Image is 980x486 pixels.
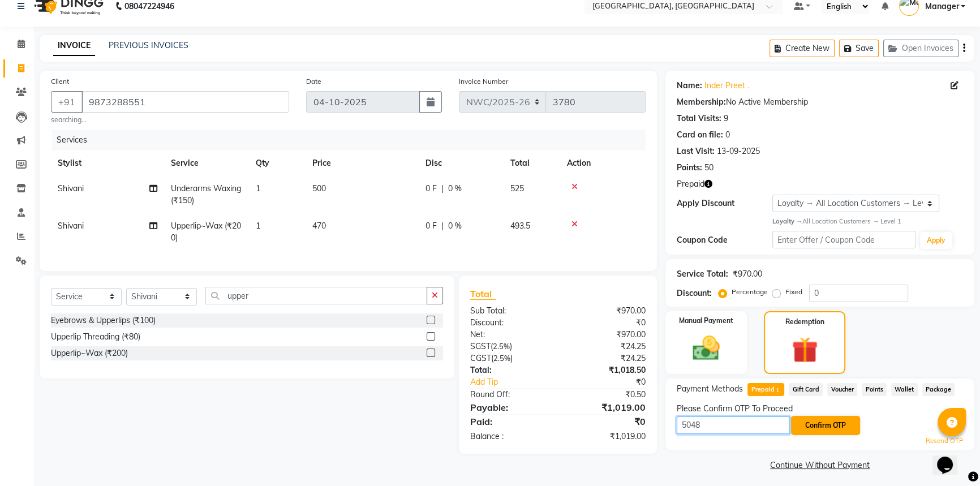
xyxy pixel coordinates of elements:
[448,220,462,232] span: 0 %
[81,91,289,113] input: Search by Name/Mobile/Email/Code
[785,317,824,327] label: Redemption
[504,150,560,176] th: Total
[109,40,188,50] a: PREVIOUS INVOICES
[470,288,496,300] span: Total
[558,305,654,317] div: ₹970.00
[171,221,241,243] span: Upperlip~Wax (₹200)
[256,221,260,231] span: 1
[785,287,802,297] label: Fixed
[574,376,654,388] div: ₹0
[462,341,558,352] div: ( )
[791,416,860,435] button: Confirm OTP
[677,403,963,415] div: Please Confirm OTP To Proceed
[926,436,963,446] a: Resend OTP
[462,376,574,388] a: Add Tip
[462,431,558,442] div: Balance :
[493,342,510,351] span: 2.5%
[462,389,558,401] div: Round Off:
[558,415,654,428] div: ₹0
[891,383,918,396] span: Wallet
[510,221,530,231] span: 493.5
[58,183,84,193] span: Shivani
[462,364,558,376] div: Total:
[704,80,749,92] a: Inder Preet .
[932,441,969,475] iframe: chat widget
[668,459,972,471] a: Continue Without Payment
[733,268,762,280] div: ₹970.00
[51,150,164,176] th: Stylist
[677,268,728,280] div: Service Total:
[58,221,84,231] span: Shivani
[51,331,140,343] div: Upperlip Threading (₹80)
[441,220,444,232] span: |
[684,333,728,364] img: _cash.svg
[164,150,249,176] th: Service
[925,1,958,12] span: Manager
[462,329,558,341] div: Net:
[789,383,823,396] span: Gift Card
[171,183,241,205] span: Underarms Waxing (₹150)
[770,40,835,57] button: Create New
[772,217,963,226] div: All Location Customers → Level 1
[677,383,743,395] span: Payment Methods
[717,145,760,157] div: 13-09-2025
[448,183,462,195] span: 0 %
[493,354,510,363] span: 2.5%
[827,383,857,396] span: Voucher
[470,341,491,351] span: SGST
[558,352,654,364] div: ₹24.25
[249,150,306,176] th: Qty
[462,317,558,329] div: Discount:
[558,364,654,376] div: ₹1,018.50
[677,96,726,108] div: Membership:
[883,40,958,57] button: Open Invoices
[772,231,915,248] input: Enter Offer / Coupon Code
[441,183,444,195] span: |
[725,129,730,141] div: 0
[470,353,491,363] span: CGST
[772,217,802,225] strong: Loyalty →
[724,113,728,124] div: 9
[679,316,733,326] label: Manual Payment
[862,383,887,396] span: Points
[558,317,654,329] div: ₹0
[558,389,654,401] div: ₹0.50
[510,183,524,193] span: 525
[425,220,437,232] span: 0 F
[839,40,879,57] button: Save
[306,150,419,176] th: Price
[53,36,95,56] a: INVOICE
[51,91,83,113] button: +91
[51,347,128,359] div: Upperlip~Wax (₹200)
[459,76,508,87] label: Invoice Number
[205,287,427,304] input: Search or Scan
[677,113,721,124] div: Total Visits:
[256,183,260,193] span: 1
[312,221,326,231] span: 470
[677,416,790,434] input: Enter OTP
[306,76,321,87] label: Date
[677,162,702,174] div: Points:
[677,197,772,209] div: Apply Discount
[462,305,558,317] div: Sub Total:
[558,329,654,341] div: ₹970.00
[677,145,715,157] div: Last Visit:
[677,234,772,246] div: Coupon Code
[747,383,784,396] span: Prepaid
[920,232,952,249] button: Apply
[312,183,326,193] span: 500
[704,162,713,174] div: 50
[462,415,558,428] div: Paid:
[462,352,558,364] div: ( )
[922,383,955,396] span: Package
[677,287,712,299] div: Discount:
[419,150,504,176] th: Disc
[51,115,289,125] small: searching...
[677,80,702,92] div: Name:
[775,388,781,394] span: 1
[784,334,826,366] img: _gift.svg
[677,129,723,141] div: Card on file:
[558,341,654,352] div: ₹24.25
[677,96,963,108] div: No Active Membership
[425,183,437,195] span: 0 F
